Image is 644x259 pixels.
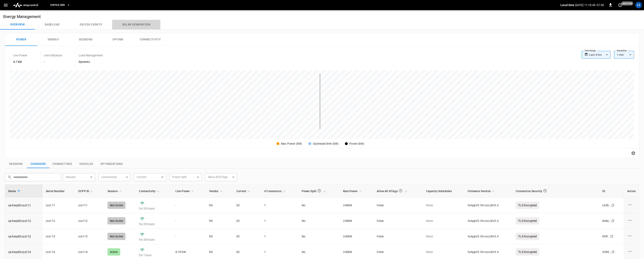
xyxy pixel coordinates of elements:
[343,189,363,194] span: Max Power
[139,238,169,242] p: for 20 hours
[261,198,298,213] td: 1
[468,189,496,194] span: Firmware Version
[340,198,374,213] td: 240 kW
[75,229,104,244] td: ccs113
[575,3,604,7] p: [DATE] 11:18:49 -07:00
[70,33,102,46] button: Sessions
[610,234,614,239] div: copy
[13,60,27,64] h6: 8.7 kW
[108,248,120,256] div: Active
[75,198,104,213] td: ccs111
[8,250,31,254] a: ca-hwy65-ccs114
[233,198,261,213] td: DC
[340,213,374,229] td: 240 kW
[377,187,408,195] span: Allow All IdTags
[464,213,513,229] td: hxAppV3.54-ccsLibV3.4
[302,187,328,195] span: Power Split
[78,189,94,194] span: OCPP ID
[8,203,31,207] a: ca-hwy65-ccs111
[602,234,610,238] div: 8fdf ...
[108,189,123,194] span: Session
[49,1,72,9] button: HWY65-DER
[139,253,169,257] p: for 1 hour
[624,185,639,198] th: Action
[8,219,31,223] a: ca-hwy65-ccs112
[206,213,233,229] td: RS
[516,187,548,195] div: Connection Security
[340,229,374,244] td: 240 kW
[134,33,166,46] button: Connectivity
[374,229,423,244] td: False
[299,213,340,229] td: No
[264,189,287,194] span: # Connectors
[611,203,615,207] div: copy
[37,33,70,46] button: Energy
[236,189,252,194] span: Current
[172,213,206,229] td: -
[206,229,233,244] td: RS
[426,250,461,254] p: None
[5,160,27,168] button: show latest sessions
[43,213,75,229] td: ccs112
[172,198,206,213] td: -
[209,189,224,194] span: Vendor
[599,185,624,198] th: ID
[585,49,596,52] label: Time Range
[617,2,623,8] button: set refresh interval
[627,233,636,239] div: charge point options
[43,198,75,213] td: ccs111
[621,1,633,5] span: just now
[27,160,49,168] button: show latest charge points
[172,229,206,244] td: -
[175,189,195,194] span: Live Power
[635,2,642,8] div: profile-icon
[627,218,636,224] div: charge point options
[614,51,634,59] div: 1 min
[139,222,169,226] p: for 20 hours
[5,33,37,46] button: Power
[589,51,611,59] div: Last 4 hrs
[617,49,627,52] label: Resolution
[8,189,21,194] span: Name
[313,142,338,146] div: Optimized limit (kW)
[516,248,539,256] p: TLS Encrypted
[108,217,126,224] div: Not Active
[43,185,75,198] th: Serial Number
[281,142,302,146] div: Max Power (kW)
[611,219,615,223] div: copy
[79,53,103,57] p: Load Management
[516,202,539,209] p: TLS Encrypted
[299,229,340,244] td: No
[423,185,464,198] th: Capacity Schedules
[75,213,104,229] td: ccs112
[426,234,461,238] p: None
[602,219,611,223] div: 8e8a ...
[108,233,126,240] div: Not Active
[560,3,574,7] p: Local time
[299,198,340,213] td: No
[261,229,298,244] td: 1
[35,20,70,29] button: Baseload
[97,160,126,168] button: show latest optimizations
[627,202,636,208] div: charge point options
[374,213,423,229] td: False
[108,202,126,209] div: Not Active
[627,249,636,255] div: charge point options
[374,198,423,213] td: False
[139,189,161,194] span: Connectivity
[44,53,62,57] p: Live Utilization
[50,3,65,7] span: HWY65-DER
[75,160,97,168] button: show latest vehicles
[43,229,75,244] td: ccs113
[79,60,103,64] h6: Dynamic
[13,53,27,57] p: Live Power
[206,198,233,213] td: RS
[464,229,513,244] td: hxAppV3.54-ccsLibV3.4
[602,203,611,207] div: c63b ...
[426,219,461,223] p: None
[426,203,461,207] p: None
[233,229,261,244] td: DC
[233,213,261,229] td: DC
[70,20,112,29] button: Dr/V2G events
[516,217,539,224] p: TLS Encrypted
